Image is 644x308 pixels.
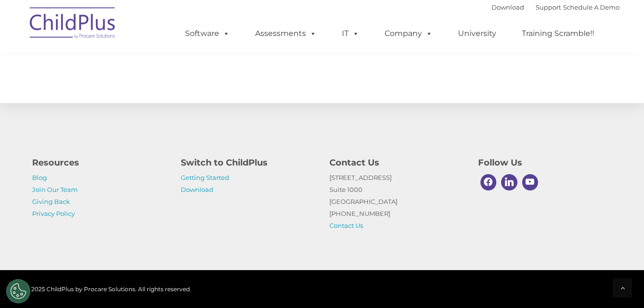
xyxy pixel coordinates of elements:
[6,279,30,303] button: Cookies Settings
[536,3,561,11] a: Support
[32,210,75,217] a: Privacy Policy
[329,156,464,169] h4: Contact Us
[563,3,620,11] a: Schedule A Demo
[492,3,524,11] a: Download
[478,172,499,193] a: Facebook
[32,186,78,193] a: Join Our Team
[499,172,520,193] a: Linkedin
[512,24,604,43] a: Training Scramble!!
[492,3,620,11] font: |
[181,174,229,181] a: Getting Started
[25,285,191,293] span: © 2025 ChildPlus by Procare Solutions. All rights reserved.
[478,156,612,169] h4: Follow Us
[176,24,239,43] a: Software
[32,174,47,181] a: Blog
[520,172,541,193] a: Youtube
[133,103,174,110] span: Phone number
[246,24,326,43] a: Assessments
[32,198,70,205] a: Giving Back
[25,0,121,48] img: ChildPlus by Procare Solutions
[329,172,464,232] p: [STREET_ADDRESS] Suite 1000 [GEOGRAPHIC_DATA] [PHONE_NUMBER]
[375,24,442,43] a: Company
[332,24,369,43] a: IT
[487,204,644,308] iframe: Chat Widget
[32,156,166,169] h4: Resources
[448,24,506,43] a: University
[133,63,163,71] span: Last name
[181,156,315,169] h4: Switch to ChildPlus
[329,222,363,229] a: Contact Us
[181,186,213,193] a: Download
